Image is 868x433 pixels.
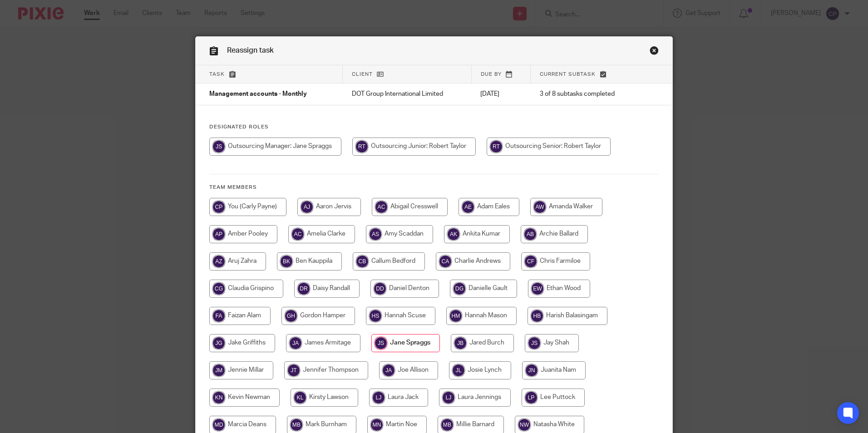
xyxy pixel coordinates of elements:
td: 3 of 8 subtasks completed [531,84,640,105]
span: Management accounts - Monthly [209,91,307,98]
h4: Team members [209,184,659,191]
span: Reassign task [227,47,274,54]
a: Close this dialog window [650,46,659,58]
span: Task [209,72,225,77]
span: Due by [481,72,502,77]
span: Current subtask [540,72,596,77]
p: [DATE] [480,89,522,98]
span: Client [352,72,373,77]
p: DOT Group International Limited [352,89,463,98]
h4: Designated Roles [209,123,659,131]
